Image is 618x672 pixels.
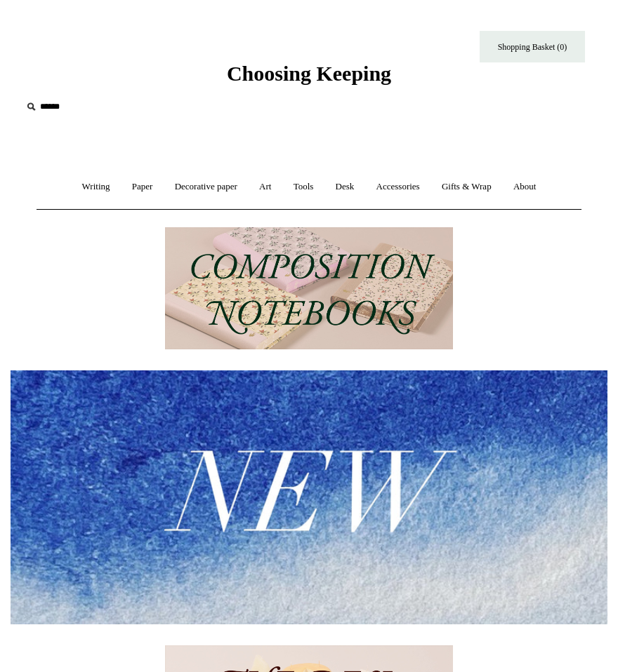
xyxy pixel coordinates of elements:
a: Desk [326,168,364,206]
a: About [504,168,546,206]
a: Gifts & Wrap [432,168,501,206]
a: Writing [72,168,120,206]
span: Choosing Keeping [227,62,391,85]
a: Shopping Basket (0) [480,31,585,62]
img: 202302 Composition ledgers.jpg__PID:69722ee6-fa44-49dd-a067-31375e5d54ec [165,227,453,350]
img: New.jpg__PID:f73bdf93-380a-4a35-bcfe-7823039498e1 [11,370,607,624]
a: Choosing Keeping [227,73,391,83]
a: Paper [122,168,163,206]
a: Tools [284,168,324,206]
a: Decorative paper [165,168,247,206]
a: Art [249,168,281,206]
a: Accessories [367,168,430,206]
